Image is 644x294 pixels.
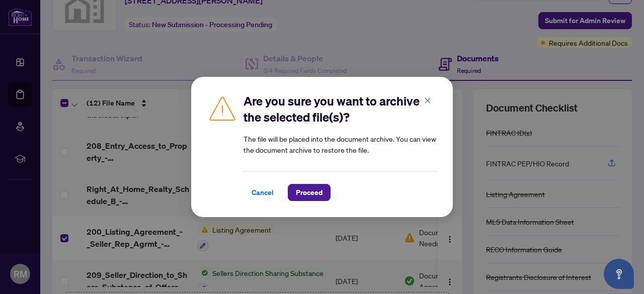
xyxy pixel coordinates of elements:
[252,184,274,201] span: Cancel
[244,93,437,125] h2: Are you sure you want to archive the selected file(s)?
[288,184,331,201] button: Proceed
[296,184,323,201] span: Proceed
[424,97,431,104] span: close
[244,133,437,155] article: The file will be placed into the document archive. You can view the document archive to restore t...
[207,93,237,123] img: Caution Icon
[604,259,634,289] button: Open asap
[244,184,282,201] button: Cancel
